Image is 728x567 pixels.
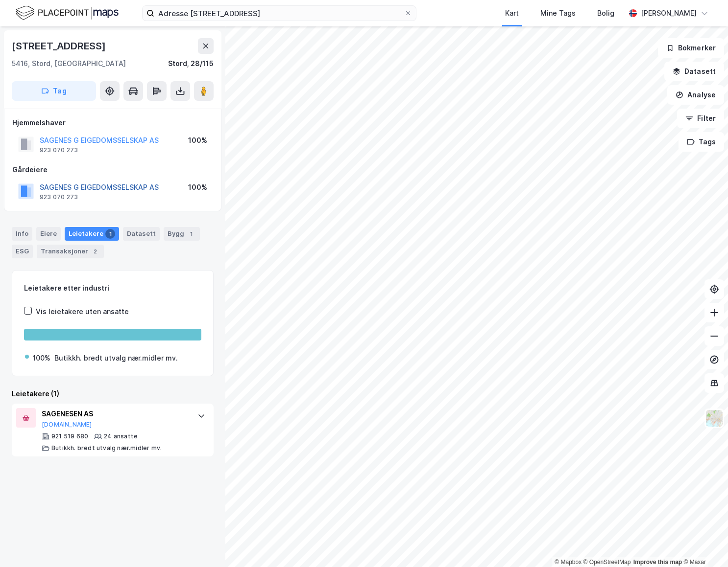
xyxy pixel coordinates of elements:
[583,559,631,566] a: OpenStreetMap
[51,432,88,440] div: 921 519 680
[12,245,33,258] div: ESG
[12,117,213,129] div: Hjemmelshaver
[633,559,682,566] a: Improve this map
[36,306,129,318] div: Vis leietakere uten ansatte
[658,38,724,58] button: Bokmerker
[641,7,697,19] div: [PERSON_NAME]
[40,146,78,154] div: 923 070 273
[90,247,100,256] div: 2
[505,7,519,19] div: Kart
[24,282,201,294] div: Leietakere etter industri
[597,7,614,19] div: Bolig
[42,408,188,420] div: SAGENESEN AS
[12,58,126,69] div: 5416, Stord, [GEOGRAPHIC_DATA]
[664,62,724,81] button: Datasett
[154,6,404,21] input: Søk på adresse, matrikkel, gårdeiere, leietakere eller personer
[679,132,724,152] button: Tags
[105,229,115,239] div: 1
[679,520,728,567] div: Kontrollprogram for chat
[679,520,728,567] iframe: Chat Widget
[12,388,214,400] div: Leietakere (1)
[12,38,108,54] div: [STREET_ADDRESS]
[40,193,78,201] div: 923 070 273
[16,4,119,22] img: logo.f888ab2527a4732fd821a326f86c7f29.svg
[65,227,119,241] div: Leietakere
[12,81,96,101] button: Tag
[677,109,724,128] button: Filter
[123,227,160,241] div: Datasett
[36,227,61,241] div: Eiere
[42,421,92,429] button: [DOMAIN_NAME]
[37,245,104,258] div: Transaksjoner
[168,58,214,69] div: Stord, 28/115
[54,352,178,364] div: Butikkh. bredt utvalg nær.midler mv.
[705,409,724,428] img: Z
[186,229,196,239] div: 1
[164,227,200,241] div: Bygg
[12,227,32,241] div: Info
[51,444,162,452] div: Butikkh. bredt utvalg nær.midler mv.
[12,164,213,176] div: Gårdeiere
[667,85,724,105] button: Analyse
[188,135,207,146] div: 100%
[33,352,50,364] div: 100%
[104,432,138,440] div: 24 ansatte
[555,559,582,566] a: Mapbox
[540,7,576,19] div: Mine Tags
[188,181,207,193] div: 100%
